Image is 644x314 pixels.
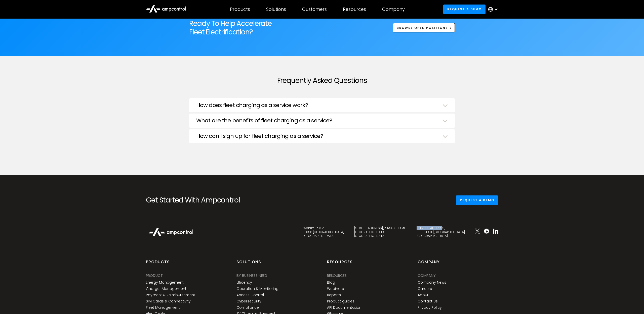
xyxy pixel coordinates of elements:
[456,195,498,205] a: Request a demo
[443,5,486,14] a: Request a demo
[343,7,366,12] div: Resources
[418,273,436,278] div: Company
[418,259,440,269] div: Company
[327,287,344,291] a: Webinars
[146,259,170,269] div: products
[382,7,405,12] div: Company
[236,273,267,278] div: BY BUSINESS NEED
[230,7,250,12] div: Products
[266,7,286,12] div: Solutions
[236,280,252,285] a: Efficency
[189,19,317,36] h2: Ready To Help Accelerate Fleet Electrification?
[146,280,184,285] a: Energy Management
[418,293,428,297] a: About
[327,299,354,303] a: Product guides
[442,119,448,122] img: Dropdown Arrow
[442,104,448,107] img: Dropdown Arrow
[236,305,259,310] a: Compliance
[354,226,407,238] div: [STREET_ADDRESS][PERSON_NAME] [GEOGRAPHIC_DATA] [GEOGRAPHIC_DATA]
[418,287,432,291] a: Careers
[327,259,353,269] div: Resources
[327,280,335,285] a: Blog
[189,76,455,85] h2: Frequently Asked Questions
[442,135,448,138] img: Dropdown Arrow
[327,305,361,310] a: API Documentation
[146,287,186,291] a: Charger Management
[393,23,455,32] a: Browse Open Positions
[236,293,264,297] a: Access Control
[146,293,195,297] a: Payment & Reimbursement
[146,225,196,239] img: Ampcontrol Logo
[236,287,278,291] a: Operation & Monitoring
[196,102,308,109] h3: How does fleet charging as a service work?
[397,26,448,30] div: Browse Open Positions
[236,299,261,303] a: Cybersecurity
[327,293,341,297] a: Reports
[418,280,446,285] a: Company News
[302,7,327,12] div: Customers
[146,196,257,204] h2: Get Started With Ampcontrol
[303,226,344,238] div: Wöhrmühle 2 91056 [GEOGRAPHIC_DATA] [GEOGRAPHIC_DATA]
[327,273,347,278] div: Resources
[418,299,438,303] a: Contact Us
[196,117,332,124] h3: What are the benefits of fleet charging as a service?
[146,305,180,310] a: Fleet Management
[418,305,442,310] a: Privacy Policy
[146,273,163,278] div: PRODUCT
[236,259,261,269] div: Solutions
[146,299,191,303] a: SIM Cards & Connectivity
[196,133,323,139] h3: How can I sign up for fleet charging as a service?
[417,226,465,238] div: [STREET_ADDRESS] [US_STATE][GEOGRAPHIC_DATA] [GEOGRAPHIC_DATA]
